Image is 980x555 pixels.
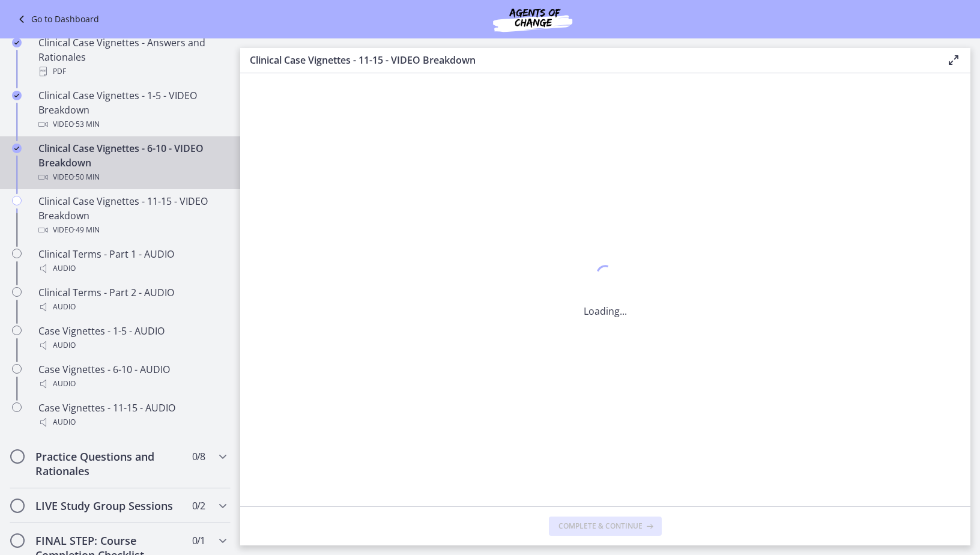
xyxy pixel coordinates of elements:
div: 1 [584,262,627,290]
div: Clinical Terms - Part 1 - AUDIO [38,247,226,276]
div: PDF [38,64,226,79]
h2: LIVE Study Group Sessions [35,499,182,513]
div: Video [38,170,226,184]
span: 0 / 8 [192,449,205,464]
h2: Practice Questions and Rationales [35,449,182,478]
div: Audio [38,377,226,391]
span: Complete & continue [558,521,643,531]
span: 0 / 2 [192,499,205,513]
div: Clinical Case Vignettes - 6-10 - VIDEO Breakdown [38,141,226,184]
i: Completed [12,91,22,100]
div: Clinical Case Vignettes - Answers and Rationales [38,35,226,79]
i: Completed [12,144,22,153]
span: · 53 min [74,117,100,132]
span: 0 / 1 [192,533,205,548]
div: Video [38,117,226,132]
h3: Clinical Case Vignettes - 11-15 - VIDEO Breakdown [250,53,927,67]
div: Audio [38,300,226,314]
button: Complete & continue [549,517,662,536]
span: · 49 min [74,223,100,237]
a: Go to Dashboard [14,12,99,26]
div: Audio [38,415,226,429]
div: Audio [38,261,226,276]
i: Completed [12,38,22,47]
div: Case Vignettes - 11-15 - AUDIO [38,401,226,429]
div: Case Vignettes - 6-10 - AUDIO [38,362,226,391]
div: Video [38,223,226,237]
div: Clinical Case Vignettes - 11-15 - VIDEO Breakdown [38,194,226,237]
div: Case Vignettes - 1-5 - AUDIO [38,324,226,353]
img: Agents of Change [461,5,605,34]
p: Loading... [584,304,627,318]
div: Audio [38,338,226,353]
span: · 50 min [74,170,100,184]
div: Clinical Case Vignettes - 1-5 - VIDEO Breakdown [38,88,226,132]
div: Clinical Terms - Part 2 - AUDIO [38,285,226,314]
